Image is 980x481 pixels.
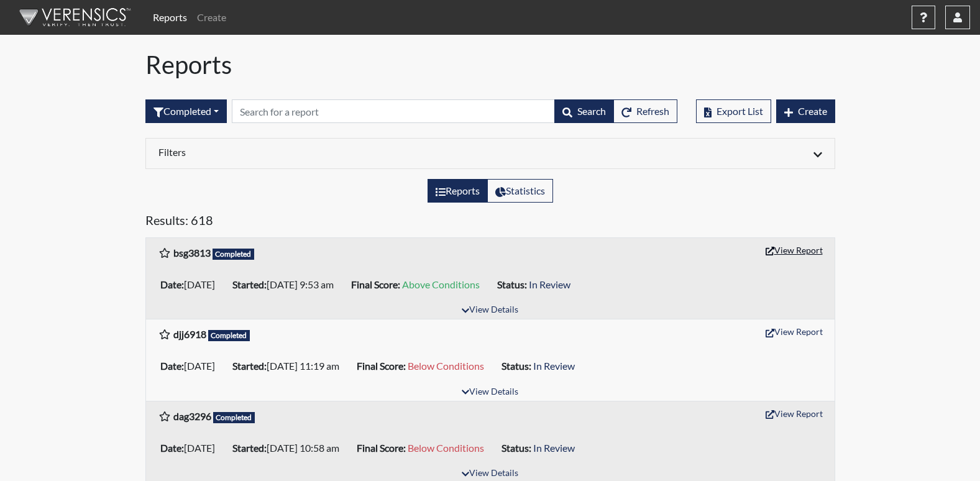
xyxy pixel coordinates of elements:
span: Export List [717,105,763,117]
span: In Review [533,442,575,454]
label: View statistics about completed interviews [487,179,553,203]
a: Reports [148,5,192,30]
span: Refresh [636,105,669,117]
b: Started: [232,278,267,290]
span: Completed [213,249,255,260]
span: Below Conditions [408,360,484,372]
li: [DATE] 10:58 am [227,438,352,458]
button: Export List [696,99,771,123]
div: Filter by interview status [145,99,227,123]
b: Date: [160,278,184,290]
span: Search [577,105,606,117]
button: Create [776,99,835,123]
h5: Results: 618 [145,213,835,232]
b: bsg3813 [173,247,211,259]
b: Started: [232,360,267,372]
button: View Report [760,240,828,260]
h6: Filters [158,146,481,158]
span: Completed [208,330,250,341]
span: Completed [213,412,255,423]
li: [DATE] [155,356,227,376]
li: [DATE] 9:53 am [227,275,346,295]
b: Final Score: [357,442,406,454]
b: Date: [160,442,184,454]
li: [DATE] [155,275,227,295]
button: View Report [760,322,828,341]
b: Date: [160,360,184,372]
div: Click to expand/collapse filters [149,146,831,161]
label: View the list of reports [428,179,488,203]
b: dag3296 [173,410,211,422]
b: Status: [501,360,531,372]
b: Final Score: [351,278,400,290]
b: Final Score: [357,360,406,372]
button: Completed [145,99,227,123]
span: Above Conditions [402,278,480,290]
span: Below Conditions [408,442,484,454]
button: Refresh [613,99,677,123]
li: [DATE] 11:19 am [227,356,352,376]
h1: Reports [145,50,835,80]
button: View Details [456,302,524,319]
b: Status: [501,442,531,454]
b: Status: [497,278,527,290]
b: Started: [232,442,267,454]
b: djj6918 [173,328,206,340]
button: Search [554,99,614,123]
button: View Details [456,384,524,401]
span: In Review [529,278,570,290]
button: View Report [760,404,828,423]
span: Create [798,105,827,117]
span: In Review [533,360,575,372]
a: Create [192,5,231,30]
li: [DATE] [155,438,227,458]
input: Search by Registration ID, Interview Number, or Investigation Name. [232,99,555,123]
